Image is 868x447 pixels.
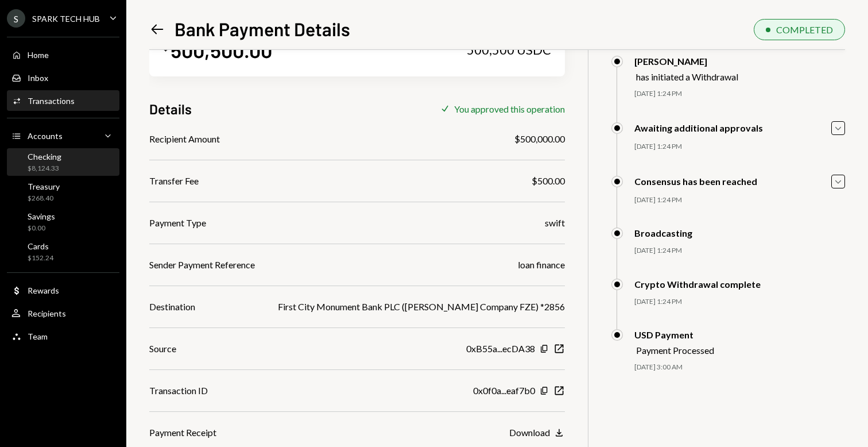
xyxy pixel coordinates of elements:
a: Inbox [7,67,119,88]
div: Transfer Fee [149,174,199,188]
a: Team [7,326,119,346]
div: Savings [28,211,55,221]
div: $0.00 [28,223,55,233]
div: First City Monument Bank PLC ([PERSON_NAME] Company FZE) *2856 [278,300,565,314]
div: SPARK TECH HUB [32,14,100,24]
div: Team [28,332,48,341]
div: $152.24 [28,253,53,263]
div: $268.40 [28,194,60,203]
div: USD Payment [634,329,714,340]
div: $8,124.33 [28,164,61,174]
div: Payment Processed [636,345,714,356]
div: Transaction ID [149,384,208,398]
div: Download [509,427,550,438]
div: Payment Receipt [149,426,216,440]
div: Transactions [28,96,75,106]
div: loan finance [518,258,565,272]
div: Recipient Amount [149,132,220,146]
div: Cards [28,241,53,251]
a: Checking$8,124.33 [7,148,119,176]
button: Download [509,427,565,440]
div: Awaiting additional approvals [634,122,763,133]
div: You approved this operation [454,103,565,114]
a: Treasury$268.40 [7,178,119,206]
div: $500.00 [532,174,565,188]
div: Home [28,50,49,60]
div: Consensus has been reached [634,176,757,187]
div: Source [149,342,176,356]
a: Rewards [7,280,119,300]
a: Cards$152.24 [7,238,119,265]
div: [DATE] 1:24 PM [634,142,846,152]
div: [DATE] 1:24 PM [634,89,846,99]
div: Destination [149,300,195,314]
div: Crypto Withdrawal complete [634,279,761,290]
div: Recipients [28,309,66,318]
div: Rewards [28,286,59,295]
div: S [7,9,25,28]
div: 0xB55a...ecDA38 [466,342,535,356]
div: [DATE] 1:24 PM [634,195,846,205]
div: has initiated a Withdrawal [636,71,738,82]
div: Broadcasting [634,228,692,238]
div: swift [545,216,565,230]
div: [DATE] 1:24 PM [634,297,846,307]
div: [DATE] 1:24 PM [634,246,846,256]
div: [PERSON_NAME] [634,56,738,67]
div: $500,000.00 [514,132,565,146]
a: Savings$0.00 [7,208,119,236]
div: Checking [28,152,61,161]
a: Recipients [7,303,119,323]
div: [DATE] 3:00 AM [634,363,846,372]
a: Home [7,44,119,65]
div: Payment Type [149,216,206,230]
div: 0x0f0a...eaf7b0 [473,384,535,398]
a: Accounts [7,125,119,146]
div: COMPLETED [776,24,833,35]
h3: Details [149,99,192,118]
a: Transactions [7,90,119,111]
h1: Bank Payment Details [175,17,350,40]
div: Treasury [28,182,60,191]
div: Accounts [28,131,63,141]
div: Inbox [28,73,48,83]
div: Sender Payment Reference [149,258,255,272]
